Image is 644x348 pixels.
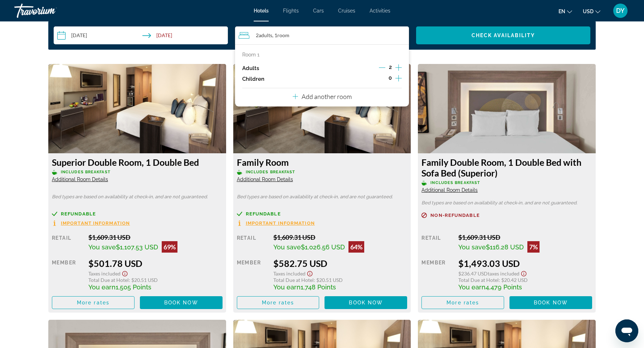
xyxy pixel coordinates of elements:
span: Includes Breakfast [430,180,480,185]
div: Member [237,258,268,291]
span: You save [273,243,301,251]
p: Children [242,76,264,82]
span: $236.47 USD [458,270,488,277]
span: Total Due at Hotel [458,277,499,283]
span: $1,026.56 USD [301,243,345,251]
a: Cruises [338,8,355,14]
span: Additional Room Details [52,177,108,182]
span: Includes Breakfast [246,170,296,174]
span: Non-refundable [430,213,479,218]
button: Check-in date: Dec 24, 2025 Check-out date: Dec 29, 2025 [54,26,228,44]
span: 2 [256,33,272,38]
h3: Family Room [237,157,408,168]
a: Refundable [237,211,408,217]
span: Book now [164,300,198,305]
a: Refundable [52,211,223,217]
div: $1,609.31 USD [273,233,407,241]
span: Room [277,32,289,38]
img: 0cf01d0d-cd7d-40cb-8ad4-2f53fe1f9078.jpeg [233,64,411,153]
span: You earn [458,283,486,291]
button: Increment adults [395,63,402,74]
h3: Superior Double Room, 1 Double Bed [52,157,223,168]
button: Book now [509,296,592,309]
span: Refundable [246,212,281,216]
button: Show Taxes and Fees disclaimer [519,269,528,277]
a: Travorium [14,1,86,20]
button: Increment children [395,74,402,84]
a: Cars [313,8,324,14]
a: Activities [370,8,390,14]
div: $582.75 USD [273,258,407,269]
span: You earn [273,283,301,291]
button: Book now [140,296,223,309]
div: 64% [348,241,364,253]
span: Important Information [61,221,130,225]
span: Refundable [61,212,96,216]
button: Important Information [237,220,315,226]
span: Book now [349,300,383,305]
div: : $20.51 USD [273,277,407,283]
div: 7% [527,241,540,253]
div: : $20.51 USD [88,277,222,283]
span: 1,505 Points [116,283,151,291]
div: $1,609.31 USD [88,233,222,241]
span: Important Information [246,221,315,225]
div: Retail [421,233,453,253]
a: Hotels [254,8,269,14]
button: Check Availability [416,26,590,44]
span: You save [458,243,486,251]
span: Total Due at Hotel [273,277,314,283]
span: Taxes included [88,270,121,277]
button: Decrement adults [379,64,385,73]
div: Search widget [54,26,590,44]
div: Member [52,258,83,291]
button: More rates [52,296,135,309]
button: More rates [421,296,504,309]
span: More rates [262,300,294,305]
span: 4,479 Points [486,283,522,291]
div: $1,609.31 USD [458,233,592,241]
button: Add another room [293,88,352,103]
span: 2 [389,64,392,70]
iframe: Button to launch messaging window [615,319,638,342]
span: 1,748 Points [301,283,336,291]
span: $116.28 USD [486,243,524,251]
button: Show Taxes and Fees disclaimer [306,269,314,277]
span: More rates [447,300,479,305]
button: User Menu [611,3,630,18]
button: Change currency [583,6,600,16]
a: Flights [283,8,299,14]
span: Includes Breakfast [61,170,111,174]
button: Change language [558,6,572,16]
button: Decrement children [379,75,385,83]
span: Check Availability [472,33,535,38]
span: You save [88,243,116,251]
div: $1,493.03 USD [458,258,592,269]
div: $501.78 USD [88,258,222,269]
button: Travelers: 2 adults, 0 children [235,26,409,44]
span: Adults [259,32,272,38]
p: Add another room [302,93,352,100]
div: Retail [237,233,268,253]
div: Member [421,258,453,291]
h3: Family Double Room, 1 Double Bed with Sofa Bed (Superior) [421,157,592,178]
button: More rates [237,296,319,309]
span: Additional Room Details [237,177,293,182]
span: More rates [77,300,109,305]
span: $1,107.53 USD [116,243,158,251]
span: DY [616,7,625,14]
span: en [558,9,565,14]
span: , 1 [272,33,289,38]
span: Book now [534,300,568,305]
span: Additional Room Details [421,187,478,193]
button: Important Information [52,220,130,226]
img: 0cf01d0d-cd7d-40cb-8ad4-2f53fe1f9078.jpeg [48,64,226,153]
span: You earn [88,283,116,291]
div: 69% [162,241,177,253]
img: 65386602-58a1-4c6e-bd60-e208ed4fcce4.jpeg [418,64,596,153]
span: Taxes included [488,270,519,277]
